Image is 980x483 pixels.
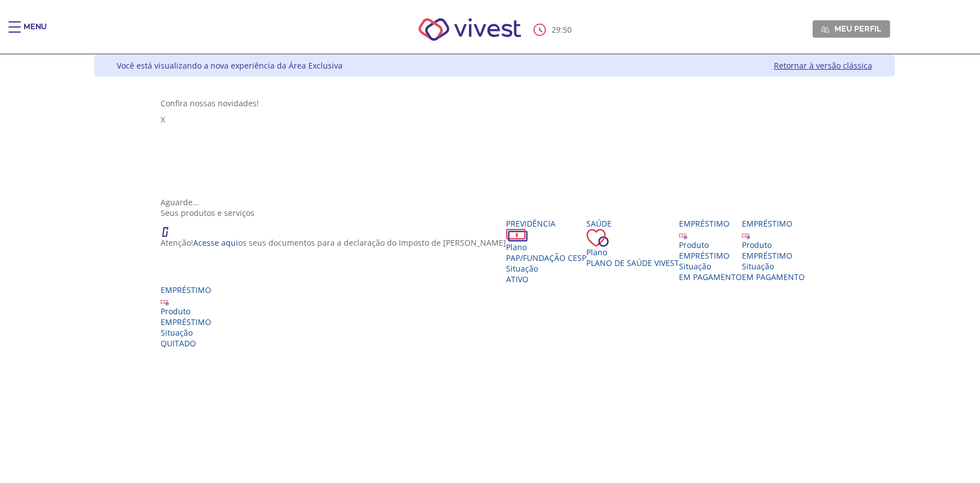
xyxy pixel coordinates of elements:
[551,24,560,35] span: 29
[161,114,165,125] span: X
[117,60,343,71] div: Você está visualizando a nova experiência da Área Exclusiva
[506,229,528,242] img: ico_dinheiro.png
[679,261,742,272] div: Situação
[742,218,805,229] div: Empréstimo
[161,297,169,306] img: ico_emprestimo.svg
[534,24,574,36] div: :
[406,6,534,53] img: Vivest
[679,272,742,282] span: EM PAGAMENTO
[586,229,609,247] img: ico_coracao.png
[774,60,872,71] a: Retornar à versão clássica
[679,218,742,282] a: Empréstimo Produto EMPRÉSTIMO Situação EM PAGAMENTO
[679,250,742,261] div: EMPRÉSTIMO
[161,98,828,109] div: Confira nossas novidades!
[161,218,180,237] img: ico_atencao.png
[506,274,528,285] span: Ativo
[742,272,805,282] span: EM PAGAMENTO
[742,218,805,282] a: Empréstimo Produto EMPRÉSTIMO Situação EM PAGAMENTO
[586,258,679,268] span: Plano de Saúde VIVEST
[161,197,828,207] div: Aguarde...
[563,24,572,35] span: 50
[742,250,805,261] div: EMPRÉSTIMO
[161,285,211,295] div: Empréstimo
[161,237,506,248] p: Atenção! os seus documentos para a declaração do Imposto de [PERSON_NAME]
[679,218,742,229] div: Empréstimo
[586,218,679,229] div: Saúde
[506,218,586,285] a: Previdência PlanoPAP/Fundação CESP SituaçãoAtivo
[821,25,829,34] img: Meu perfil
[161,338,196,349] span: QUITADO
[506,252,586,263] span: PAP/Fundação CESP
[835,24,881,34] span: Meu perfil
[161,207,828,218] div: Seus produtos e serviços
[506,218,586,229] div: Previdência
[742,261,805,272] div: Situação
[586,247,679,258] div: Plano
[161,317,211,327] div: EMPRÉSTIMO
[506,242,586,252] div: Plano
[742,240,805,250] div: Produto
[506,263,586,274] div: Situação
[193,237,238,248] a: Acesse aqui
[813,20,890,37] a: Meu perfil
[679,231,687,240] img: ico_emprestimo.svg
[86,55,895,483] div: Vivest
[24,21,47,44] div: Menu
[161,306,211,317] div: Produto
[161,327,211,338] div: Situação
[679,240,742,250] div: Produto
[161,285,211,349] a: Empréstimo Produto EMPRÉSTIMO Situação QUITADO
[586,218,679,268] a: Saúde PlanoPlano de Saúde VIVEST
[742,231,750,240] img: ico_emprestimo.svg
